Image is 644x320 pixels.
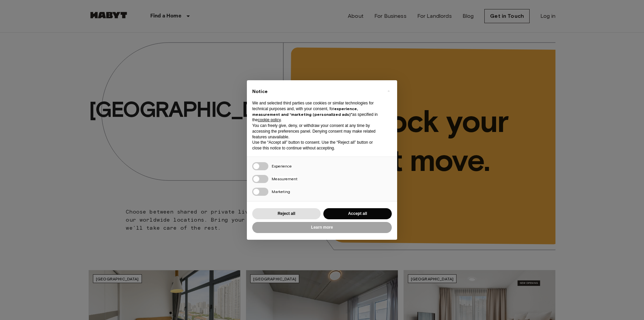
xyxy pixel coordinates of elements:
[272,164,292,169] span: Experience
[252,140,381,151] p: Use the “Accept all” button to consent. Use the “Reject all” button or close this notice to conti...
[387,87,390,95] span: ×
[252,88,381,95] h2: Notice
[252,222,392,233] button: Learn more
[252,208,321,219] button: Reject all
[252,106,358,117] strong: experience, measurement and “marketing (personalized ads)”
[252,100,381,123] p: We and selected third parties use cookies or similar technologies for technical purposes and, wit...
[272,176,298,181] span: Measurement
[323,208,392,219] button: Accept all
[252,123,381,140] p: You can freely give, deny, or withdraw your consent at any time by accessing the preferences pane...
[272,189,290,194] span: Marketing
[258,118,281,122] a: cookie policy
[383,86,394,96] button: Close this notice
